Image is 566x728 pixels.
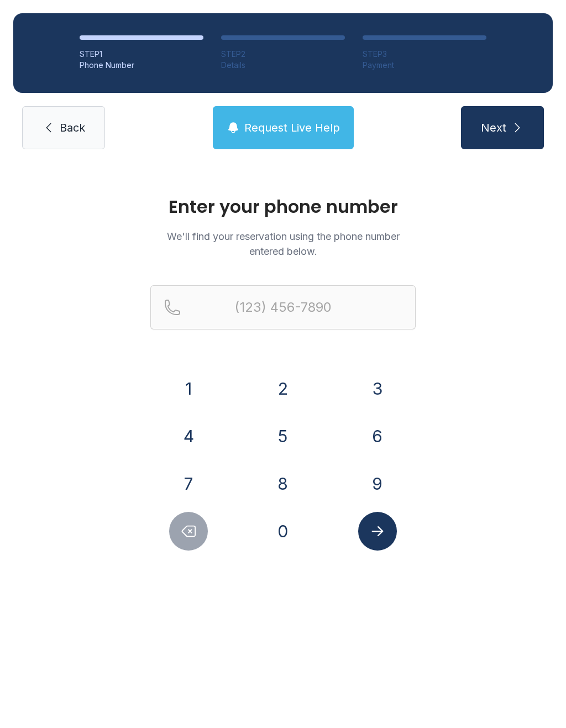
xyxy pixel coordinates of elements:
[80,60,203,71] div: Phone Number
[358,512,397,551] button: Submit lookup form
[264,464,302,503] button: 8
[150,285,416,329] input: Reservation phone number
[221,60,345,71] div: Details
[358,464,397,503] button: 9
[363,60,486,71] div: Payment
[150,229,416,259] p: We'll find your reservation using the phone number entered below.
[358,417,397,455] button: 6
[481,120,506,135] span: Next
[363,49,486,60] div: STEP 3
[169,417,208,455] button: 4
[80,49,203,60] div: STEP 1
[169,464,208,503] button: 7
[244,120,340,135] span: Request Live Help
[358,369,397,408] button: 3
[169,512,208,551] button: Delete number
[169,369,208,408] button: 1
[221,49,345,60] div: STEP 2
[60,120,85,135] span: Back
[150,198,416,216] h1: Enter your phone number
[264,417,302,455] button: 5
[264,369,302,408] button: 2
[264,512,302,551] button: 0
